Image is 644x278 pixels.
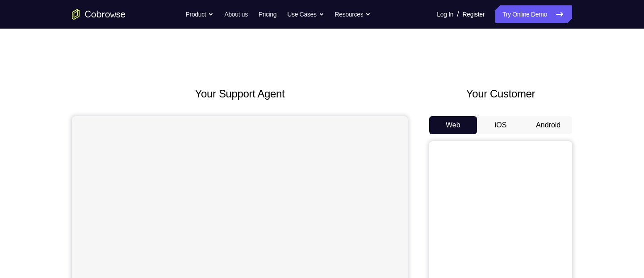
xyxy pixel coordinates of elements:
[437,5,453,23] a: Log In
[287,5,324,23] button: Use Cases
[477,116,525,134] button: iOS
[495,5,572,23] a: Try Online Demo
[463,5,485,23] a: Register
[259,5,276,23] a: Pricing
[524,116,572,134] button: Android
[457,9,459,20] span: /
[224,5,247,23] a: About us
[72,86,408,102] h2: Your Support Agent
[186,5,214,23] button: Product
[335,5,371,23] button: Resources
[72,9,125,20] a: Go to the home page
[429,86,572,102] h2: Your Customer
[429,116,477,134] button: Web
